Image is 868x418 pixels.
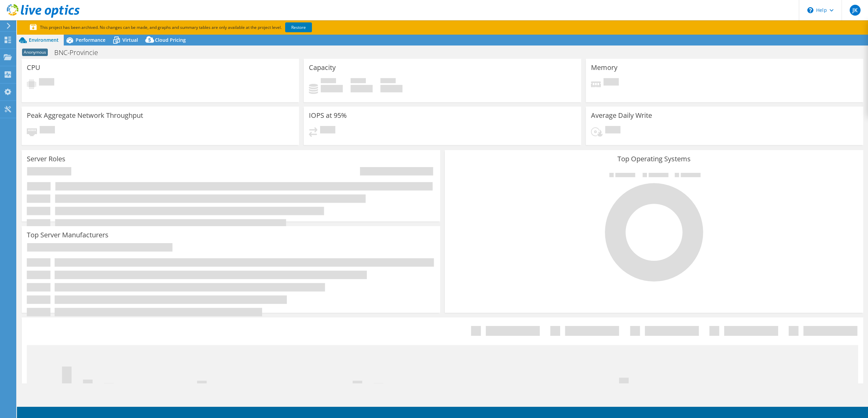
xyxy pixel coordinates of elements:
h3: Server Roles [27,155,65,163]
h3: CPU [27,64,40,71]
span: Anonymous [22,49,48,56]
h4: 0 GiB [321,85,343,92]
span: Pending [320,126,335,135]
h4: 0 GiB [351,85,373,92]
span: Used [321,78,336,85]
span: Total [380,78,396,85]
h3: Peak Aggregate Network Throughput [27,112,143,119]
h1: BNC-Provincie [51,49,108,56]
svg: \n [807,7,813,13]
a: Restore [285,22,312,32]
h3: Top Server Manufacturers [27,231,108,239]
h3: Memory [591,64,617,71]
h4: 0 GiB [380,85,402,92]
span: Pending [604,78,619,87]
span: Pending [40,126,55,135]
span: Free [351,78,366,85]
span: Pending [39,78,54,87]
p: This project has been archived. No changes can be made, and graphs and summary tables are only av... [30,24,362,31]
h3: IOPS at 95% [309,112,347,119]
span: Environment [29,37,59,43]
h3: Average Daily Write [591,112,652,119]
span: Performance [76,37,105,43]
span: Cloud Pricing [155,37,186,43]
span: Virtual [122,37,138,43]
h3: Capacity [309,64,336,71]
span: JK [850,5,861,16]
h3: Top Operating Systems [450,155,858,163]
span: Pending [605,126,620,135]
